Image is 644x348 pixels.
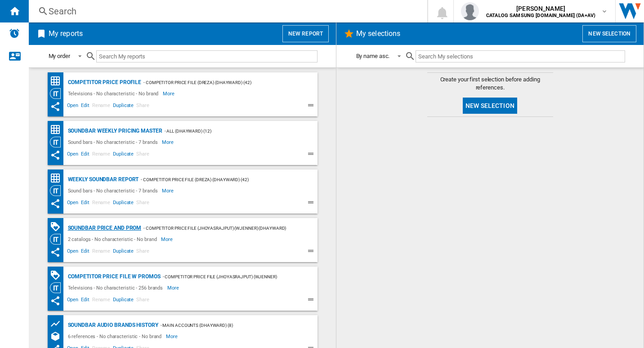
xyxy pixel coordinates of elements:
[50,318,66,330] div: Product prices grid
[91,150,112,161] span: Rename
[66,223,142,234] div: Soundbar Price and Prom
[66,331,166,342] div: 6 references - No characteristic - No brand
[96,50,318,62] input: Search My reports
[50,331,66,342] div: References
[80,295,91,306] span: Edit
[135,101,151,112] span: Share
[162,125,300,137] div: - ALL (dhayward) (12)
[66,150,80,161] span: Open
[50,282,66,293] div: Category View
[49,53,70,59] div: My order
[141,223,299,234] div: - Competitor price file (jhoyasrajput) (wjenner) (dhayward) (30)
[66,234,161,245] div: 2 catalogs - No characteristic - No brand
[66,247,80,258] span: Open
[112,295,135,306] span: Duplicate
[66,137,162,147] div: Sound bars - No characteristic - 7 brands
[112,150,135,161] span: Duplicate
[50,101,61,112] ng-md-icon: This report has been shared with you
[50,150,61,161] ng-md-icon: This report has been shared with you
[66,101,80,112] span: Open
[163,88,176,99] span: More
[139,174,299,185] div: - Competitor Price File (dreza) (dhayward) (42)
[50,198,61,209] ng-md-icon: This report has been shared with you
[50,234,66,245] div: Category View
[66,77,142,88] div: Competitor Price Profile
[582,25,636,42] button: New selection
[80,150,91,161] span: Edit
[91,295,112,306] span: Rename
[135,150,151,161] span: Share
[66,271,161,282] div: Competitor price file w promos
[66,198,80,209] span: Open
[50,295,61,306] ng-md-icon: This report has been shared with you
[80,198,91,209] span: Edit
[356,53,390,59] div: By name asc.
[158,320,300,331] div: - Main accounts (dhayward) (8)
[50,76,66,87] div: Price Matrix
[112,247,135,258] span: Duplicate
[80,101,91,112] span: Edit
[80,247,91,258] span: Edit
[91,101,112,112] span: Rename
[282,25,329,42] button: New report
[49,5,404,18] div: Search
[486,13,595,18] b: CATALOG SAMSUNG [DOMAIN_NAME] (DA+AV)
[47,25,85,42] h2: My reports
[427,76,553,92] span: Create your first selection before adding references.
[141,77,299,88] div: - Competitor Price File (dreza) (dhayward) (42)
[135,247,151,258] span: Share
[66,295,80,306] span: Open
[135,295,151,306] span: Share
[66,174,139,185] div: Weekly Soundbar Report
[66,282,168,293] div: Televisions - No characteristic - 256 brands
[161,271,300,282] div: - Competitor price file (jhoyasrajput) (wjenner) (dhayward) (30)
[162,185,175,196] span: More
[50,221,66,232] div: PROMOTIONS Matrix
[50,185,66,196] div: Category View
[463,98,517,114] button: New selection
[416,50,625,62] input: Search My selections
[112,198,135,209] span: Duplicate
[167,282,180,293] span: More
[66,320,158,331] div: Soundbar Audio Brands History
[9,28,20,39] img: alerts-logo.svg
[354,25,402,42] h2: My selections
[135,198,151,209] span: Share
[50,137,66,147] div: Category View
[461,2,479,20] img: profile.jpg
[91,247,112,258] span: Rename
[50,173,66,184] div: Price Matrix
[50,88,66,99] div: Category View
[486,4,595,13] span: [PERSON_NAME]
[91,198,112,209] span: Rename
[112,101,135,112] span: Duplicate
[162,137,175,147] span: More
[66,185,162,196] div: Sound bars - No characteristic - 7 brands
[50,124,66,135] div: Price Matrix
[166,331,179,342] span: More
[161,234,174,245] span: More
[66,88,163,99] div: Televisions - No characteristic - No brand
[66,125,162,137] div: Soundbar Weekly Pricing Master
[50,247,61,258] ng-md-icon: This report has been shared with you
[50,270,66,281] div: PROMOTIONS Matrix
